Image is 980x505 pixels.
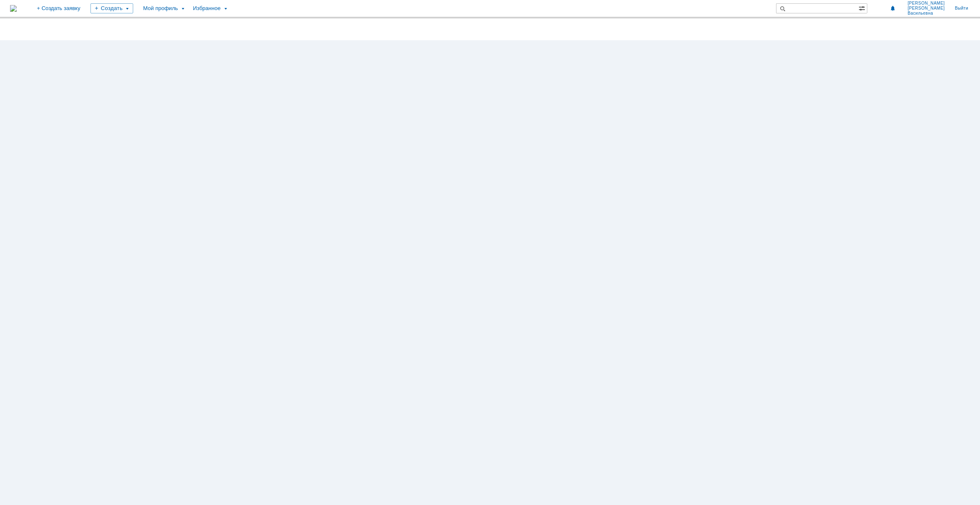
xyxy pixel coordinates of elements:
[859,4,867,12] span: Расширенный поиск
[908,11,945,16] span: Васильевна
[10,5,17,12] a: Перейти на домашнюю страницу
[10,5,17,12] img: logo
[908,1,945,6] span: [PERSON_NAME]
[90,3,133,13] div: Создать
[908,6,945,11] span: [PERSON_NAME]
